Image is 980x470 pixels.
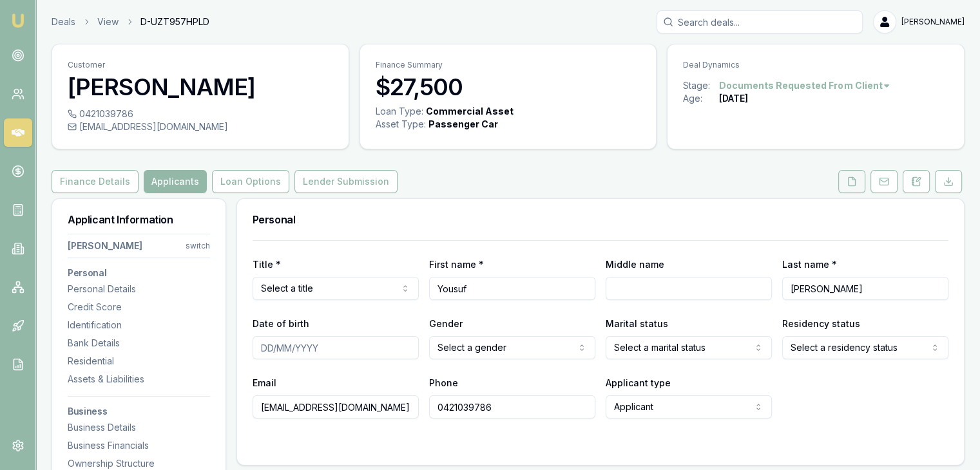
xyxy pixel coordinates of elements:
[10,13,26,28] img: emu-icon-u.png
[68,214,210,225] h3: Applicant Information
[68,421,210,434] div: Business Details
[68,120,333,133] div: [EMAIL_ADDRESS][DOMAIN_NAME]
[209,170,292,193] a: Loan Options
[97,15,119,28] a: View
[52,170,141,193] a: Finance Details
[901,17,965,27] span: [PERSON_NAME]
[144,170,207,193] button: Applicants
[253,377,276,388] label: Email
[429,395,595,418] input: 0431 234 567
[141,170,209,193] a: Applicants
[657,10,863,33] input: Search deals
[429,259,484,270] label: First name *
[68,337,210,350] div: Bank Details
[683,92,719,105] div: Age:
[212,170,289,193] button: Loan Options
[376,74,641,100] h3: $27,500
[782,259,837,270] label: Last name *
[606,259,664,270] label: Middle name
[719,79,891,92] button: Documents Requested From Client
[140,15,209,28] span: D-UZT957HPLD
[428,118,498,131] div: Passenger Car
[376,105,423,118] div: Loan Type:
[52,170,139,193] button: Finance Details
[68,319,210,332] div: Identification
[683,79,719,92] div: Stage:
[376,60,641,70] p: Finance Summary
[68,355,210,368] div: Residential
[683,60,948,70] p: Deal Dynamics
[52,15,209,28] nav: breadcrumb
[429,318,463,329] label: Gender
[68,407,210,416] h3: Business
[68,108,333,120] div: 0421039786
[292,170,400,193] a: Lender Submission
[253,318,309,329] label: Date of birth
[253,336,419,359] input: DD/MM/YYYY
[68,301,210,314] div: Credit Score
[68,240,142,252] div: [PERSON_NAME]
[68,60,333,70] p: Customer
[376,118,426,131] div: Asset Type :
[253,214,948,225] h3: Personal
[782,318,860,329] label: Residency status
[68,268,210,277] h3: Personal
[68,457,210,470] div: Ownership Structure
[52,15,75,28] a: Deals
[186,241,210,251] div: switch
[719,92,748,105] div: [DATE]
[253,259,281,270] label: Title *
[606,377,671,388] label: Applicant type
[294,170,398,193] button: Lender Submission
[429,377,458,388] label: Phone
[68,373,210,386] div: Assets & Liabilities
[68,283,210,296] div: Personal Details
[68,439,210,452] div: Business Financials
[606,318,668,329] label: Marital status
[68,74,333,100] h3: [PERSON_NAME]
[426,105,514,118] div: Commercial Asset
